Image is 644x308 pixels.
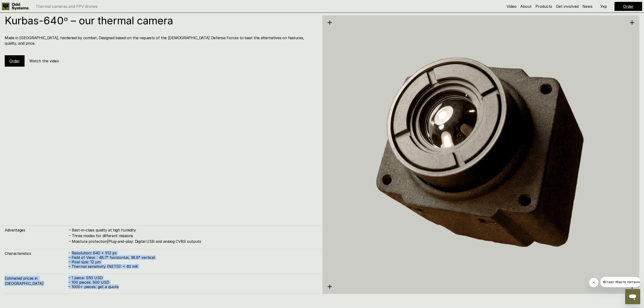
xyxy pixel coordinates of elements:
[68,260,317,264] p: – Pixel size: 12 µm
[5,276,68,286] h4: Estimated prices in [GEOGRAPHIC_DATA]
[535,4,552,9] a: Products
[68,280,317,285] p: – 100 pieces: 500 USD
[69,227,71,232] h4: –
[68,285,317,289] p: – 1000+ pieces: get a quote
[589,278,598,287] iframe: Close message
[69,233,71,238] h4: –
[36,4,97,8] p: Thermal cameras and FPV drones
[600,277,640,287] iframe: Message from company
[5,15,317,26] h1: Kurbas-640ᵅ – our thermal camera
[582,4,593,9] a: News
[5,35,317,46] h4: Made in [GEOGRAPHIC_DATA], hardened by combat. Designed based on the requests of the [DEMOGRAPHIC...
[623,4,634,9] a: Order
[69,239,71,244] h4: –
[600,4,607,8] p: Укр
[507,4,517,9] a: Video
[68,251,317,255] p: – Resolution: 640 x 512 px
[5,251,68,256] h4: Characteristics
[68,276,317,280] p: – 1 piece: 550 USD
[3,3,43,7] span: Вітаю! Маєте питання?
[556,4,579,9] a: Get involved
[29,58,59,64] h5: Watch the video
[520,4,532,9] a: About
[9,59,20,63] a: Order
[72,227,317,233] h4: Best-in-class quality at high humidity
[72,233,317,238] h4: Three modes for different missions
[5,227,68,233] h4: Advantages
[68,255,317,260] p: – Field of View: : 48.7° horizontal, 38.6° vertical
[72,239,317,244] h4: Moisture protection|Plug-and-play: Digital USB and analog CVBS outputs
[625,289,640,304] iframe: Button to launch messaging window
[68,264,317,269] p: – Thermal sensitivity (NETD): < 40 mK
